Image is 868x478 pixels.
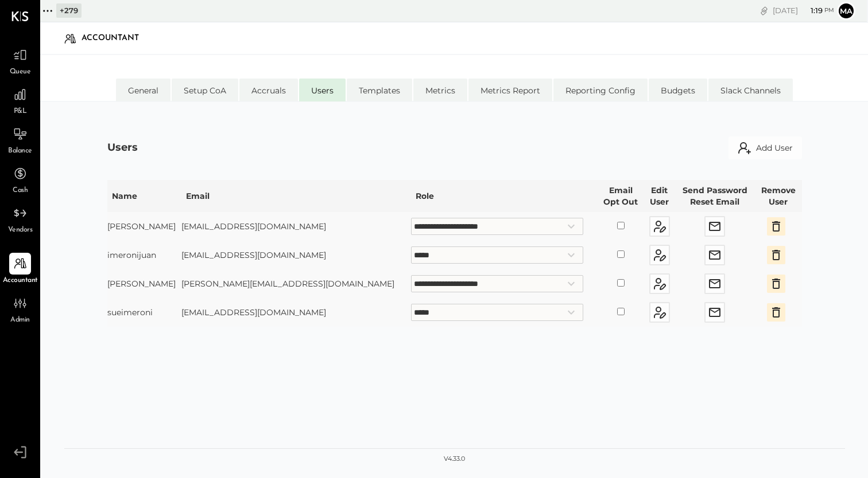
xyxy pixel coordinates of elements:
div: copy link [758,5,770,17]
th: Email [181,180,412,212]
span: Vendors [8,225,33,236]
li: Users [299,79,346,101]
td: imeronijuan [107,241,181,269]
li: Metrics [413,79,467,101]
td: [PERSON_NAME][EMAIL_ADDRESS][DOMAIN_NAME] [181,269,412,298]
div: Accountant [82,29,150,48]
a: Queue [1,44,40,77]
th: Email Opt Out [597,180,644,212]
li: Setup CoA [172,79,238,101]
a: Accountant [1,253,40,286]
a: Cash [1,163,40,196]
a: Vendors [1,202,40,236]
span: Queue [10,67,31,77]
td: [PERSON_NAME] [107,212,181,241]
span: Cash [13,186,28,196]
div: Users [107,140,138,155]
button: Add User [728,136,802,159]
td: [EMAIL_ADDRESS][DOMAIN_NAME] [181,298,412,327]
div: v 4.33.0 [444,455,465,464]
li: Metrics Report [468,79,552,101]
div: [DATE] [773,5,834,16]
td: [PERSON_NAME] [107,269,181,298]
th: Remove User [755,180,802,212]
th: Send Password Reset Email [675,180,754,212]
a: P&L [1,84,40,117]
div: + 279 [56,3,82,18]
li: Accruals [239,79,298,101]
button: Ma [837,2,855,20]
td: [EMAIL_ADDRESS][DOMAIN_NAME] [181,241,412,269]
td: sueimeroni [107,298,181,327]
span: Balance [8,146,32,156]
li: Templates [347,79,412,101]
th: Edit User [644,180,675,212]
li: General [116,79,170,101]
a: Admin [1,292,40,326]
li: Slack Channels [708,79,793,101]
a: Balance [1,123,40,156]
li: Budgets [649,79,707,101]
span: Accountant [3,276,38,286]
td: [EMAIL_ADDRESS][DOMAIN_NAME] [181,212,412,241]
span: P&L [14,107,27,117]
th: Name [107,180,181,212]
th: Role [411,180,597,212]
li: Reporting Config [553,79,648,101]
span: Admin [10,315,30,326]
